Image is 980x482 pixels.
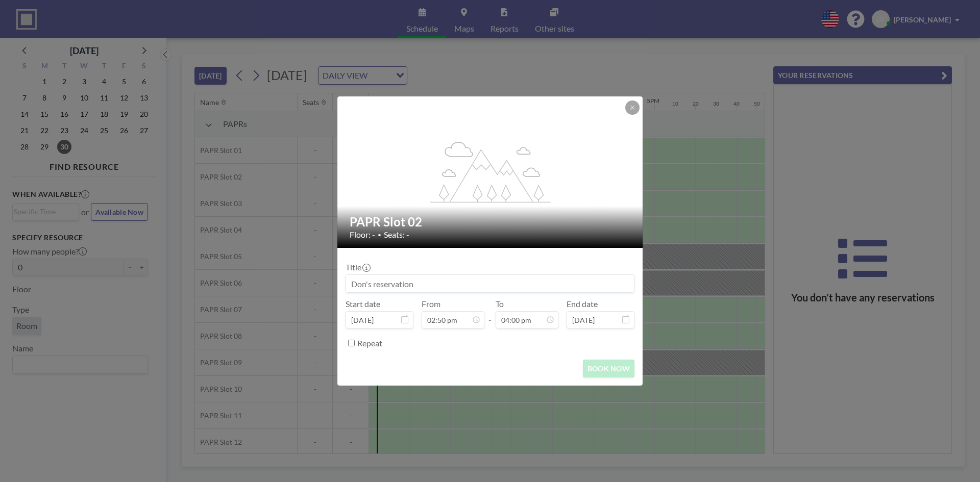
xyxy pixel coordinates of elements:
span: Floor: - [350,230,375,240]
label: From [422,299,440,309]
h2: PAPR Slot 02 [350,214,631,230]
g: flex-grow: 1.2; [430,141,551,202]
button: BOOK NOW [583,360,634,377]
label: Title [346,262,370,272]
input: Don's reservation [346,275,634,292]
label: End date [567,299,598,309]
span: • [378,231,381,239]
label: Repeat [357,338,382,348]
label: Start date [346,299,380,309]
span: - [488,302,492,325]
label: To [496,299,504,309]
span: Seats: - [384,230,409,240]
